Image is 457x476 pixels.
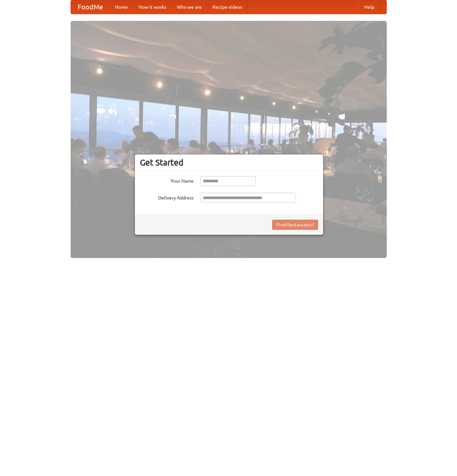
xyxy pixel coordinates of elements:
[140,193,194,201] label: Delivery Address
[207,0,247,14] a: Recipe videos
[272,220,318,230] button: Find Restaurants!
[359,0,380,14] a: Help
[140,176,194,184] label: Your Name
[110,0,133,14] a: Home
[71,0,110,14] a: FoodMe
[140,157,318,168] h3: Get Started
[133,0,172,14] a: How it works
[172,0,207,14] a: Who we are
